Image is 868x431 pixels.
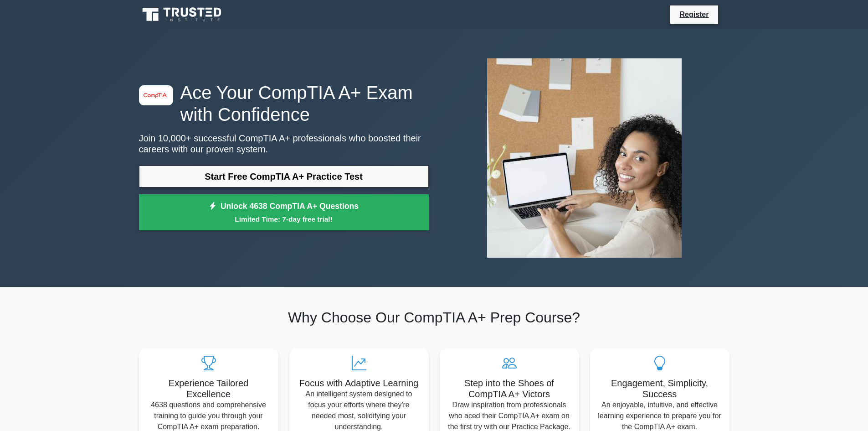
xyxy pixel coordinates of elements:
a: Start Free CompTIA A+ Practice Test [139,166,429,187]
h2: Why Choose Our CompTIA A+ Prep Course? [139,309,729,326]
a: Unlock 4638 CompTIA A+ QuestionsLimited Time: 7-day free trial! [139,194,429,231]
h5: Engagement, Simplicity, Success [597,378,722,400]
h5: Focus with Adaptive Learning [297,378,421,389]
p: Join 10,000+ successful CompTIA A+ professionals who boosted their careers with our proven system. [139,133,429,155]
h5: Experience Tailored Excellence [146,378,271,400]
small: Limited Time: 7-day free trial! [150,214,417,224]
a: Register [674,9,714,20]
h1: Ace Your CompTIA A+ Exam with Confidence [139,82,429,125]
h5: Step into the Shoes of CompTIA A+ Victors [447,378,572,400]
